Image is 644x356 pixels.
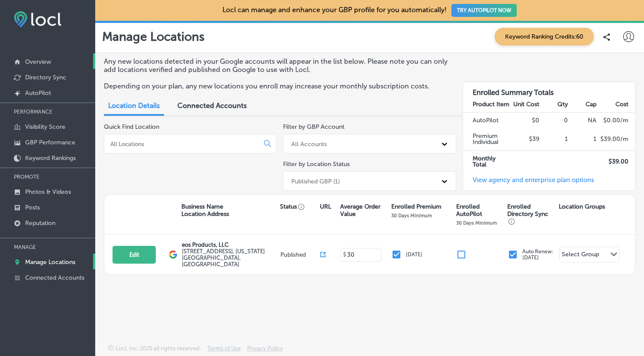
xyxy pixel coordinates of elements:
[406,251,422,258] p: [DATE]
[247,345,283,356] a: Privacy Policy
[597,150,635,173] td: $ 39.00
[25,89,51,97] p: AutoPilot
[25,219,55,227] p: Reputation
[181,203,229,218] p: Business Name Location Address
[113,246,156,264] button: Edit
[291,140,327,147] div: All Accounts
[511,128,539,150] td: $39
[169,250,177,259] img: logo
[540,97,568,113] th: Qty
[25,204,40,211] p: Posts
[109,140,257,148] input: All Locations
[104,57,449,74] p: Any new locations detected in your Google accounts will appear in the list below. Please note you...
[511,97,539,113] th: Unit Cost
[116,345,201,352] p: Locl, Inc. 2025 all rights reserved.
[177,101,247,110] span: Connected Accounts
[104,123,159,131] label: Quick Find Location
[456,203,503,218] p: Enrolled AutoPilot
[25,258,75,266] p: Manage Locations
[568,112,597,128] td: NA
[559,203,605,210] p: Location Groups
[104,82,449,90] p: Depending on your plan, any new locations you enroll may increase your monthly subscription costs.
[25,274,84,281] p: Connected Accounts
[280,203,319,210] p: Status
[25,58,51,65] p: Overview
[451,4,517,17] button: TRY AUTOPILOT NOW
[597,97,635,113] th: Cost
[182,242,278,248] p: eos Products, LLC
[463,112,511,128] td: AutoPilot
[507,203,554,225] p: Enrolled Directory Sync
[463,150,511,173] td: Monthly Total
[568,128,597,150] td: 1
[182,248,278,268] label: [STREET_ADDRESS] , [US_STATE][GEOGRAPHIC_DATA], [GEOGRAPHIC_DATA]
[597,128,635,150] td: $ 39.00 /m
[522,248,554,261] p: Auto Renew: [DATE]
[108,101,160,110] span: Location Details
[25,139,75,146] p: GBP Performance
[25,188,71,196] p: Photos & Videos
[343,251,346,258] p: $
[463,176,594,190] a: View agency and enterprise plan options
[463,82,635,97] h3: Enrolled Summary Totals
[25,123,65,131] p: Visibility Score
[391,212,432,219] p: 30 Days Minimum
[456,220,497,226] p: 30 Days Minimum
[283,160,350,168] label: Filter by Location Status
[25,74,66,81] p: Directory Sync
[280,251,320,258] p: Published
[568,97,597,113] th: Cap
[597,112,635,128] td: $ 0.00 /m
[562,251,599,261] div: Select Group
[473,101,509,108] strong: Product Item
[102,29,205,44] p: Manage Locations
[207,345,241,356] a: Terms of Use
[391,203,441,210] p: Enrolled Premium
[283,123,345,131] label: Filter by GBP Account
[14,11,61,27] img: fda3e92497d09a02dc62c9cd864e3231.png
[540,128,568,150] td: 1
[340,203,386,218] p: Average Order Value
[25,154,76,162] p: Keyword Rankings
[320,203,331,210] p: URL
[511,112,539,128] td: $0
[463,128,511,150] td: Premium Individual
[495,28,594,46] span: Keyword Ranking Credits: 60
[291,177,340,185] div: Published GBP (1)
[540,112,568,128] td: 0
